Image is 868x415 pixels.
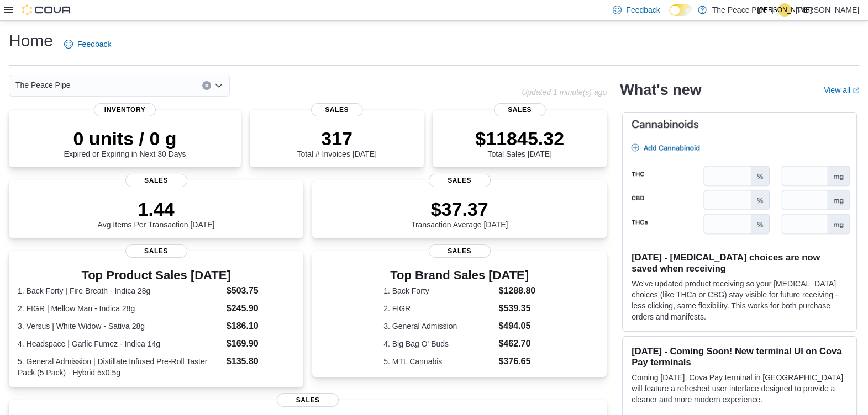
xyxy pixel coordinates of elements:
[493,103,546,116] span: Sales
[227,284,294,297] dd: $503.75
[498,320,535,333] dd: $494.05
[15,78,71,92] span: The Peace Pipe
[632,252,848,274] h3: [DATE] - [MEDICAL_DATA] choices are now saved when receiving
[125,174,187,187] span: Sales
[18,321,222,332] dt: 3. Versus | White Widow - Sativa 28g
[383,321,494,332] dt: 3. General Admission
[227,337,294,350] dd: $169.90
[383,303,494,314] dt: 2. FIGR
[824,86,859,94] a: View allExternal link
[632,372,848,405] p: Coming [DATE], Cova Pay terminal in [GEOGRAPHIC_DATA] will feature a refreshed user interface des...
[853,87,859,94] svg: External link
[60,33,115,55] a: Feedback
[202,81,211,90] button: Clear input
[383,285,494,296] dt: 1. Back Forty
[227,302,294,315] dd: $245.90
[22,4,72,15] img: Cova
[98,198,215,229] div: Avg Items Per Transaction [DATE]
[429,244,491,258] span: Sales
[18,303,222,314] dt: 2. FIGR | Mellow Man - Indica 28g
[669,4,692,16] input: Dark Mode
[632,345,848,368] h3: [DATE] - Coming Soon! New terminal UI on Cova Pay terminals
[475,127,564,158] div: Total Sales [DATE]
[411,198,508,220] p: $37.37
[475,127,564,150] p: $11845.32
[18,285,222,296] dt: 1. Back Forty | Fire Breath - Indica 28g
[77,39,111,50] span: Feedback
[669,16,670,17] span: Dark Mode
[64,127,186,158] div: Expired or Expiring in Next 30 Days
[64,127,186,150] p: 0 units / 0 g
[778,3,791,17] div: Jihan Al-Zawati
[757,3,812,17] span: [PERSON_NAME]
[383,356,494,367] dt: 5. MTL Cannabis
[18,338,222,349] dt: 4. Headspace | Garlic Fumez - Indica 14g
[498,337,535,350] dd: $462.70
[411,198,508,229] div: Transaction Average [DATE]
[227,355,294,368] dd: $135.80
[277,393,339,407] span: Sales
[383,269,535,282] h3: Top Brand Sales [DATE]
[522,88,607,97] p: Updated 1 minute(s) ago
[18,269,294,282] h3: Top Product Sales [DATE]
[383,338,494,349] dt: 4. Big Bag O' Buds
[18,356,222,378] dt: 5. General Admission | Distillate Infused Pre-Roll Taster Pack (5 Pack) - Hybrid 5x0.5g
[626,4,660,15] span: Feedback
[498,284,535,297] dd: $1288.80
[311,103,363,116] span: Sales
[94,103,156,116] span: Inventory
[9,30,53,52] h1: Home
[796,3,859,17] p: [PERSON_NAME]
[227,320,294,333] dd: $186.10
[632,278,848,322] p: We've updated product receiving so your [MEDICAL_DATA] choices (like THCa or CBG) stay visible fo...
[98,198,215,220] p: 1.44
[429,174,491,187] span: Sales
[125,244,187,258] span: Sales
[712,3,767,17] p: The Peace Pipe
[498,355,535,368] dd: $376.65
[620,81,701,99] h2: What's new
[297,127,376,158] div: Total # Invoices [DATE]
[498,302,535,315] dd: $539.35
[297,127,376,150] p: 317
[214,81,223,90] button: Open list of options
